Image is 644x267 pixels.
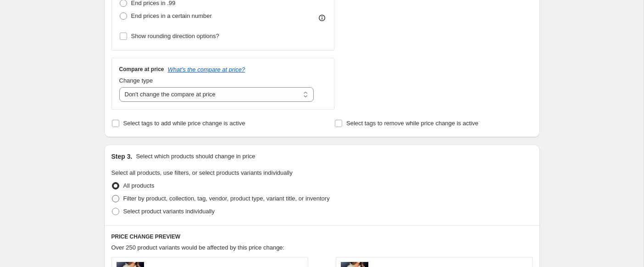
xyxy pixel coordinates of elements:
span: All products [123,182,155,189]
span: Select all products, use filters, or select products variants individually [111,169,293,176]
button: What's the compare at price? [168,66,245,73]
h6: PRICE CHANGE PREVIEW [111,233,533,240]
span: Change type [119,77,153,84]
span: Select tags to add while price change is active [123,120,245,127]
span: Select tags to remove while price change is active [346,120,478,127]
h2: Step 3. [111,152,133,161]
h3: Compare at price [119,66,164,73]
span: Filter by product, collection, tag, vendor, product type, variant title, or inventory [123,195,330,202]
span: Show rounding direction options? [131,33,219,39]
span: End prices in a certain number [131,12,212,19]
span: Over 250 product variants would be affected by this price change: [111,244,285,251]
p: Select which products should change in price [136,152,255,161]
span: Select product variants individually [123,208,215,215]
